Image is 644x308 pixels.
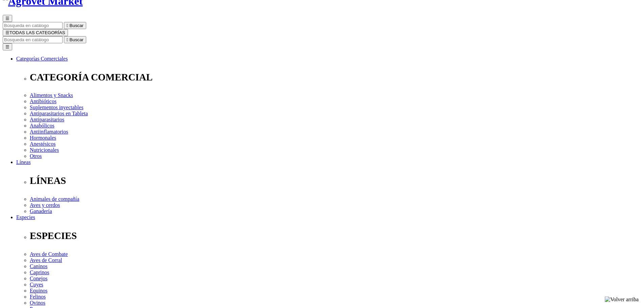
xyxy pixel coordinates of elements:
[30,98,56,104] a: Antibióticos
[3,36,63,43] input: Buscar
[30,208,52,214] a: Ganadería
[3,235,117,305] iframe: Brevo live chat
[16,56,68,62] a: Categorías Comerciales
[30,175,641,186] p: LÍNEAS
[70,37,84,42] span: Buscar
[30,111,88,116] a: Antiparasitarios en Tableta
[3,43,12,50] button: ☰
[3,15,12,22] button: ☰
[64,36,86,43] button:  Buscar
[30,135,56,141] a: Hormonales
[30,117,64,122] a: Antiparasitarios
[30,230,641,241] p: ESPECIES
[30,153,42,159] a: Otros
[30,196,79,202] a: Animales de compañía
[3,22,63,29] input: Buscar
[67,37,68,42] i: 
[605,297,639,303] img: Volver arriba
[64,22,86,29] button:  Buscar
[70,23,84,28] span: Buscar
[30,300,45,306] a: Ovinos
[30,147,59,153] a: Nutricionales
[5,30,9,35] span: ☰
[30,129,68,135] a: Antiinflamatorios
[3,29,68,36] button: ☰TODAS LAS CATEGORÍAS
[30,202,60,208] a: Aves y cerdos
[30,104,84,110] a: Suplementos inyectables
[67,23,68,28] i: 
[16,214,35,220] a: Especies
[16,159,31,165] a: Líneas
[30,92,73,98] a: Alimentos y Snacks
[5,16,9,21] span: ☰
[30,123,54,128] a: Anabólicos
[30,141,55,147] a: Anestésicos
[30,72,641,83] p: CATEGORÍA COMERCIAL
